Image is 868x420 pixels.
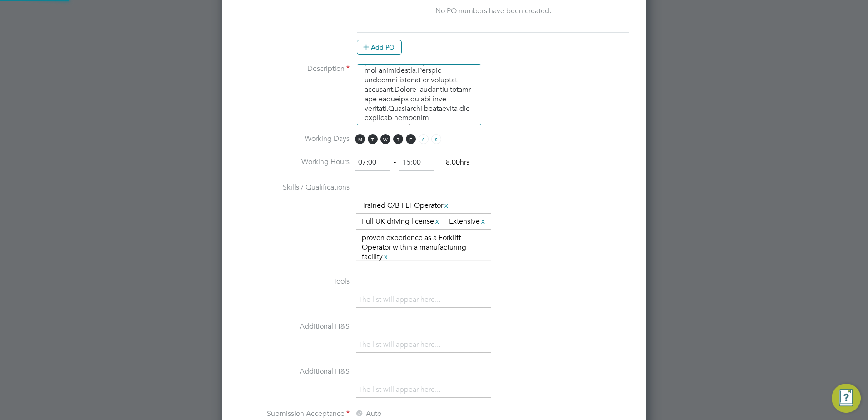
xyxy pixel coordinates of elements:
a: x [443,200,449,211]
li: Trained C/B FLT Operator [358,200,453,212]
label: Skills / Qualifications [236,183,350,192]
span: T [393,134,403,144]
span: T [368,134,378,144]
span: S [419,134,429,144]
span: S [431,134,441,144]
label: Description [236,64,350,74]
span: ‐ [392,158,398,167]
li: The list will appear here... [358,339,444,351]
input: 17:00 [399,155,434,171]
a: x [434,215,440,227]
li: Extensive [445,215,490,228]
label: Auto [355,409,469,419]
span: M [355,134,365,144]
button: Engage Resource Center [832,384,861,413]
li: The list will appear here... [358,294,444,306]
li: Full UK driving license [358,215,444,228]
li: proven experience as a Forklift Operator within a manufacturing facility [358,232,490,263]
label: Working Hours [236,157,350,167]
li: The list will appear here... [358,384,444,396]
a: x [480,215,486,227]
label: Working Days [236,134,350,144]
input: 08:00 [355,155,390,171]
label: Tools [236,277,350,286]
span: F [406,134,416,144]
label: Additional H&S [236,322,350,331]
label: Additional H&S [236,367,350,376]
label: Submission Acceptance [236,409,350,419]
a: x [383,251,389,263]
button: Add PO [357,40,402,55]
div: No PO numbers have been created. [366,6,620,16]
span: 8.00hrs [441,158,469,167]
span: W [380,134,390,144]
